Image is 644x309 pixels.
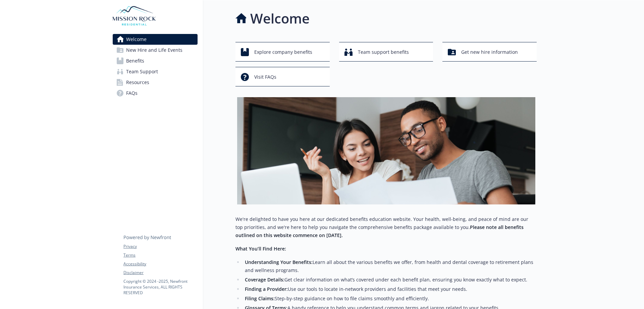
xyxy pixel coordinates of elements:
strong: Finding a Provider: [245,286,288,292]
span: Visit FAQs [254,71,276,83]
span: Team support benefits [358,46,409,59]
strong: What You’ll Find Here: [235,245,286,252]
button: Get new hire information [442,42,537,62]
a: Benefits [113,55,198,66]
img: overview page banner [237,97,535,204]
a: Welcome [113,34,198,45]
span: FAQs [126,88,138,99]
strong: Coverage Details: [245,276,284,283]
span: Benefits [126,55,144,66]
span: Welcome [126,34,147,45]
span: Team Support [126,66,158,77]
span: Explore company benefits [254,46,312,59]
li: Get clear information on what’s covered under each benefit plan, ensuring you know exactly what t... [243,276,537,284]
a: Team Support [113,66,198,77]
p: We're delighted to have you here at our dedicated benefits education website. Your health, well-b... [235,215,537,239]
span: Get new hire information [461,46,518,59]
strong: Filing Claims: [245,295,275,302]
a: Resources [113,77,198,88]
button: Visit FAQs [235,67,330,86]
li: Learn all about the various benefits we offer, from health and dental coverage to retirement plan... [243,258,537,274]
button: Explore company benefits [235,42,330,62]
li: Step-by-step guidance on how to file claims smoothly and efficiently. [243,295,537,303]
li: Use our tools to locate in-network providers and facilities that meet your needs. [243,285,537,293]
a: Privacy [123,243,197,249]
p: Copyright © 2024 - 2025 , Newfront Insurance Services, ALL RIGHTS RESERVED [123,278,197,296]
a: FAQs [113,88,198,99]
a: Disclaimer [123,270,197,276]
a: New Hire and Life Events [113,45,198,55]
button: Team support benefits [339,42,433,62]
span: New Hire and Life Events [126,45,182,55]
a: Terms [123,252,197,258]
h1: Welcome [250,8,310,29]
span: Resources [126,77,149,88]
strong: Understanding Your Benefits: [245,259,313,265]
a: Accessibility [123,261,197,267]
